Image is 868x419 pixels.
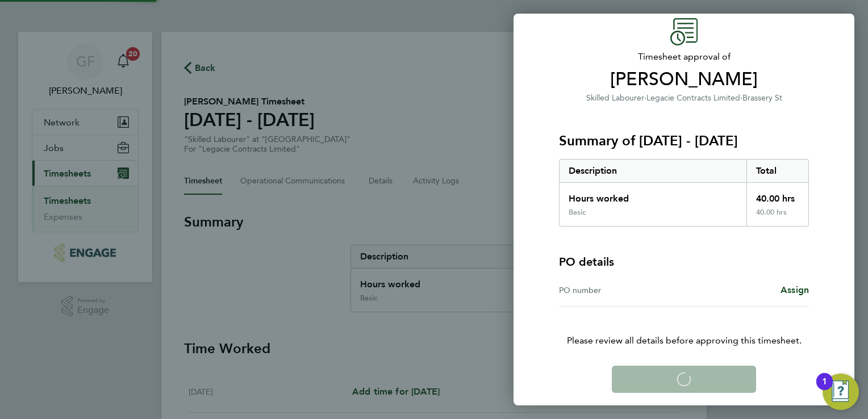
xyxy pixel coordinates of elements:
[560,160,746,182] div: Description
[559,132,809,150] h3: Summary of [DATE] - [DATE]
[781,284,809,295] span: Assign
[746,160,809,182] div: Total
[644,93,646,103] span: ·
[742,93,782,103] span: Brassery St
[559,159,809,227] div: Summary of 25 - 31 Aug 2025
[746,208,809,226] div: 40.00 hrs
[646,93,740,103] span: Legacie Contracts Limited
[559,254,614,270] h4: PO details
[560,183,746,208] div: Hours worked
[740,93,742,103] span: ·
[781,283,809,297] a: Assign
[746,183,809,208] div: 40.00 hrs
[559,283,684,297] div: PO number
[559,68,809,91] span: [PERSON_NAME]
[569,208,586,217] div: Basic
[559,50,809,64] span: Timesheet approval of
[822,382,827,396] div: 1
[586,93,644,103] span: Skilled Labourer
[545,307,823,347] p: Please review all details before approving this timesheet.
[823,374,859,410] button: Open Resource Center, 1 new notification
